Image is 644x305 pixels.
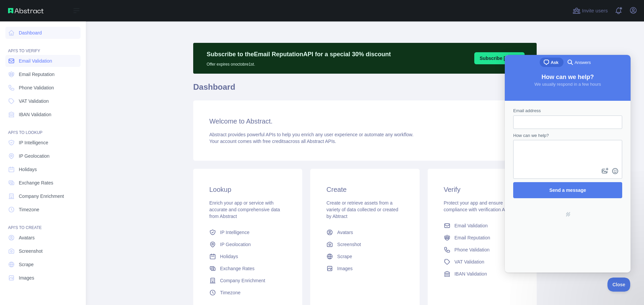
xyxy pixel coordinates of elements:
[337,229,353,236] span: Avatars
[207,250,289,262] a: Holidays
[220,241,251,248] span: IP Geolocation
[505,55,631,273] iframe: Help Scout Beacon - Live Chat, Contact Form, and Knowledge Base
[207,287,289,299] a: Timezone
[5,245,80,257] a: Screenshot
[220,265,255,272] span: Exchange Rates
[193,82,537,98] h1: Dashboard
[209,117,521,126] h3: Welcome to Abstract.
[209,185,286,194] h3: Lookup
[441,232,523,244] a: Email Reputation
[220,289,240,296] span: Timezone
[5,258,80,271] a: Scrape
[207,50,391,59] p: Subscribe to the Email Reputation API for a special 30 % discount
[5,137,80,149] a: IP Intelligence
[454,222,488,229] span: Email Validation
[444,185,521,194] h3: Verify
[5,190,80,202] a: Company Enrichment
[207,262,289,275] a: Exchange Rates
[5,272,80,284] a: Images
[474,52,525,64] button: Subscribe [DATE]
[5,82,80,94] a: Phone Validation
[454,271,487,277] span: IBAN Validation
[209,132,414,137] span: Abstract provides powerful APIs to help you enrich any user experience or automate any workflow.
[5,232,80,244] a: Avatars
[324,226,406,238] a: Avatars
[337,253,352,260] span: Scrape
[441,268,523,280] a: IBAN Validation
[19,139,48,146] span: IP Intelligence
[19,111,51,118] span: IBAN Validation
[19,248,43,254] span: Screenshot
[5,40,80,54] div: API'S TO VERIFY
[19,193,64,200] span: Company Enrichment
[207,59,391,67] p: Offer expires on octobre 1st.
[19,179,53,186] span: Exchange Rates
[454,258,484,265] span: VAT Validation
[209,200,280,219] span: Enrich your app or service with accurate and comprehensive data from Abstract
[263,139,286,144] span: free credits
[220,277,265,284] span: Company Enrichment
[444,200,512,212] span: Protect your app and ensure compliance with verification APIs
[19,153,50,159] span: IP Geolocation
[19,98,49,104] span: VAT Validation
[207,226,289,238] a: IP Intelligence
[19,58,52,64] span: Email Validation
[209,139,336,144] span: Your account comes with across all Abstract APIs.
[8,8,44,13] img: Abstract API
[207,238,289,250] a: IP Geolocation
[19,84,54,91] span: Phone Validation
[5,122,80,135] div: API'S TO LOOKUP
[571,5,609,16] button: Invite users
[220,229,250,236] span: IP Intelligence
[19,71,55,78] span: Email Reputation
[324,262,406,275] a: Images
[5,95,80,107] a: VAT Validation
[454,234,490,241] span: Email Reputation
[441,256,523,268] a: VAT Validation
[324,238,406,250] a: Screenshot
[19,261,34,268] span: Scrape
[5,108,80,121] a: IBAN Validation
[207,275,289,287] a: Company Enrichment
[5,204,80,216] a: Timezone
[220,253,238,260] span: Holidays
[441,220,523,232] a: Email Validation
[5,27,80,39] a: Dashboard
[5,55,80,67] a: Email Validation
[5,150,80,162] a: IP Geolocation
[5,68,80,80] a: Email Reputation
[19,275,34,281] span: Images
[337,241,361,248] span: Screenshot
[326,200,398,219] span: Create or retrieve assets from a variety of data collected or created by Abtract
[5,163,80,175] a: Holidays
[326,185,403,194] h3: Create
[19,206,39,213] span: Timezone
[5,217,80,230] div: API'S TO CREATE
[5,177,80,189] a: Exchange Rates
[337,265,353,272] span: Images
[324,250,406,262] a: Scrape
[19,166,37,173] span: Holidays
[582,7,608,15] span: Invite users
[454,246,490,253] span: Phone Validation
[607,278,631,292] iframe: Help Scout Beacon - Close
[441,244,523,256] a: Phone Validation
[19,234,35,241] span: Avatars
